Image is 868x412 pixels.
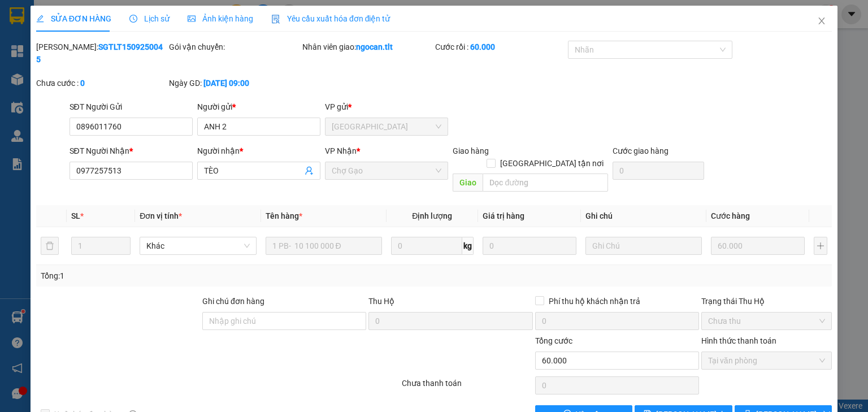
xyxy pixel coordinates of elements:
[412,211,452,220] span: Định lượng
[401,377,533,397] div: Chưa thanh toán
[197,145,320,157] div: Người nhận
[36,77,167,89] div: Chưa cước :
[711,211,750,220] span: Cước hàng
[70,145,193,157] div: SĐT Người Nhận
[708,313,825,329] span: Chưa thu
[197,101,320,113] div: Người gửi
[70,101,193,113] div: SĐT Người Gửi
[266,237,382,255] input: VD: Bàn, Ghế
[814,237,827,255] button: plus
[302,41,433,53] div: Nhân viên giao:
[817,16,826,25] span: close
[41,270,336,282] div: Tổng: 1
[140,211,182,220] span: Đơn vị tính
[129,15,137,23] span: clock-circle
[129,14,170,23] span: Lịch sử
[435,41,566,53] div: Cước rồi :
[806,6,837,37] button: Close
[368,297,394,306] span: Thu Hộ
[708,352,825,369] span: Tại văn phòng
[271,15,280,24] img: icon
[332,162,441,179] span: Chợ Gạo
[613,162,704,180] input: Cước giao hàng
[80,79,85,88] b: 0
[462,237,474,255] span: kg
[581,205,706,227] th: Ghi chú
[203,79,249,88] b: [DATE] 09:00
[701,295,832,307] div: Trạng thái Thu Hộ
[36,42,163,64] b: SGTLT1509250045
[271,14,390,23] span: Yêu cầu xuất hóa đơn điện tử
[36,15,44,23] span: edit
[266,211,302,220] span: Tên hàng
[483,237,576,255] input: 0
[202,297,264,306] label: Ghi chú đơn hàng
[544,295,645,307] span: Phí thu hộ khách nhận trả
[496,157,608,170] span: [GEOGRAPHIC_DATA] tận nơi
[356,42,393,51] b: ngocan.tlt
[332,118,441,135] span: Sài Gòn
[188,14,253,23] span: Ảnh kiện hàng
[470,42,495,51] b: 60.000
[613,146,669,155] label: Cước giao hàng
[169,41,300,53] div: Gói vận chuyển:
[585,237,702,255] input: Ghi Chú
[36,41,167,66] div: [PERSON_NAME]:
[325,146,357,155] span: VP Nhận
[453,174,483,192] span: Giao
[483,174,608,192] input: Dọc đường
[71,211,80,220] span: SL
[146,237,249,254] span: Khác
[711,237,805,255] input: 0
[202,312,366,330] input: Ghi chú đơn hàng
[169,77,300,89] div: Ngày GD:
[535,336,572,345] span: Tổng cước
[483,211,524,220] span: Giá trị hàng
[305,166,314,175] span: user-add
[325,101,448,113] div: VP gửi
[453,146,489,155] span: Giao hàng
[188,15,196,23] span: picture
[36,14,111,23] span: SỬA ĐƠN HÀNG
[701,336,776,345] label: Hình thức thanh toán
[41,237,59,255] button: delete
